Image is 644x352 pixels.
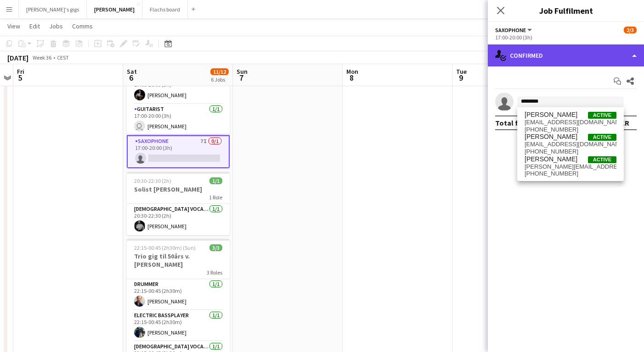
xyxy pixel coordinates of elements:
span: 3/3 [209,244,222,251]
span: +4526850911 [525,148,616,155]
span: Active [588,156,616,163]
div: 6 Jobs [211,76,228,83]
span: Kristian Hybel [525,133,577,141]
a: Comms [68,20,96,32]
span: Comms [72,22,93,30]
span: 2/3 [624,27,637,33]
div: CEST [57,54,69,61]
span: +4526444476 [525,170,616,177]
h3: Solist [PERSON_NAME] [127,185,230,193]
span: Kristian Martinsen [525,155,577,163]
span: 3 Roles [207,269,222,276]
span: 7 [235,72,248,83]
app-job-card: 17:00-20:00 (3h)2/3Street gig3 RolesDrummer1/117:00-20:00 (3h)[PERSON_NAME]Guitarist1/117:00-20:0... [127,41,230,168]
span: krisdrummer@hotmail.com [525,119,616,126]
span: Active [588,134,616,141]
button: [PERSON_NAME]'s gigs [19,0,87,18]
button: Flachs board [142,0,188,18]
app-card-role: Drummer1/117:00-20:00 (3h)[PERSON_NAME] [127,73,230,104]
div: Total fee [495,118,526,127]
span: 20:30-22:30 (2h) [134,177,171,184]
a: Edit [26,20,44,32]
span: View [7,22,20,30]
button: Saxophone [495,27,533,33]
app-card-role: Saxophone7I0/117:00-20:00 (3h) [127,135,230,168]
span: kristianhybel@gmail.com [525,141,616,148]
button: [PERSON_NAME] [87,0,142,18]
span: Week 36 [30,54,53,61]
app-card-role: [DEMOGRAPHIC_DATA] Vocal + Guitar1/120:30-22:30 (2h)[PERSON_NAME] [127,204,230,235]
span: Kristian Bruun-Rasmussen [525,111,577,119]
app-job-card: 20:30-22:30 (2h)1/1Solist [PERSON_NAME]1 Role[DEMOGRAPHIC_DATA] Vocal + Guitar1/120:30-22:30 (2h)... [127,172,230,235]
span: Tue [456,67,467,76]
span: kristian@kristianmartinsen.dk [525,163,616,170]
h3: Job Fulfilment [488,5,644,16]
app-card-role: Electric Bassplayer1/122:15-00:45 (2h30m)[PERSON_NAME] [127,310,230,341]
a: Jobs [45,20,67,32]
span: Saxophone [495,27,526,33]
span: 8 [345,72,358,83]
span: Edit [29,22,40,30]
span: Jobs [49,22,63,30]
app-card-role: Guitarist1/117:00-20:00 (3h) [PERSON_NAME] [127,104,230,135]
div: Confirmed [488,44,644,66]
span: Active [588,112,616,119]
h3: Trio gig til 50års v. [PERSON_NAME] [127,252,230,269]
span: Fri [17,67,24,76]
span: Sat [127,67,137,76]
span: 11/12 [210,68,229,75]
app-card-role: Drummer1/122:15-00:45 (2h30m)[PERSON_NAME] [127,279,230,310]
div: [DATE] [7,53,28,62]
span: 1/1 [209,177,222,184]
span: Sun [237,67,248,76]
a: View [4,20,24,32]
span: 1 Role [209,194,222,201]
span: Mon [346,67,358,76]
span: +4560155310 [525,126,616,133]
span: 9 [455,72,467,83]
div: 17:00-20:00 (3h) [495,34,637,41]
span: 6 [125,72,137,83]
span: 5 [16,72,24,83]
span: 22:15-00:45 (2h30m) (Sun) [134,244,196,251]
